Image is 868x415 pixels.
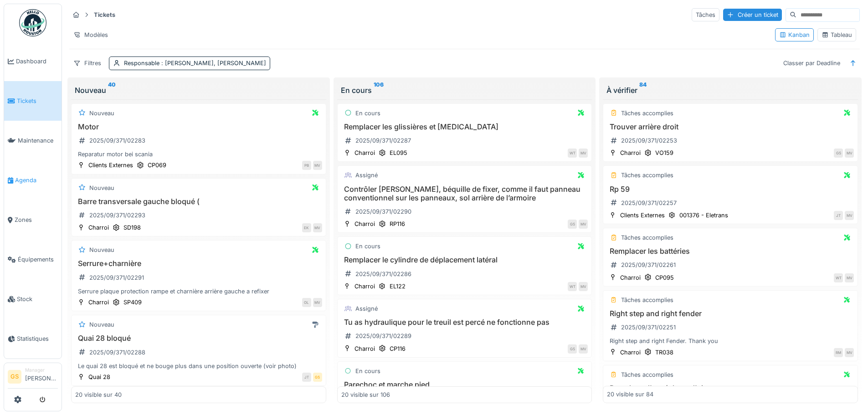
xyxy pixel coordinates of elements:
h3: Quai 28 bloqué [75,334,322,343]
div: JT [302,373,311,382]
div: 2025/09/371/02293 [89,211,145,220]
div: Nouveau [89,320,114,329]
strong: Tickets [90,10,119,19]
div: MV [845,149,854,158]
div: WT [568,282,577,291]
div: Charroi [354,344,375,353]
div: 2025/09/371/02261 [621,261,676,269]
div: Charroi [620,149,641,157]
div: GS [568,220,577,229]
div: 2025/09/371/02253 [621,136,677,145]
div: RP116 [390,220,405,228]
div: Serrure plaque protection rampe et charnière arrière gauche a refixer [75,287,322,296]
div: En cours [355,109,380,118]
div: JT [834,211,843,220]
a: Stock [4,279,62,319]
h3: Tu as hydraulique pour le treuil est percé ne fonctionne pas [341,318,588,327]
div: Tableau [822,31,852,39]
div: GS [313,373,322,382]
div: Assigné [355,171,378,179]
h3: Serrure+charnière [75,259,322,268]
div: Tâches accomplies [621,233,673,242]
div: Tâches accomplies [621,171,673,179]
span: Stock [17,295,58,303]
div: Modèles [69,28,112,41]
a: Tickets [4,81,62,121]
sup: 106 [374,85,384,96]
div: Charroi [620,273,641,282]
div: TR038 [655,348,673,357]
div: Clients Externes [620,211,665,220]
div: 2025/09/371/02251 [621,323,676,332]
div: Assigné [355,304,378,313]
a: Zones [4,200,62,240]
div: En cours [355,367,380,375]
div: 2025/09/371/02290 [355,207,411,216]
sup: 40 [108,85,116,96]
div: Classer par Deadline [779,56,844,70]
div: Nouveau [89,246,114,254]
div: 2025/09/371/02257 [621,199,677,207]
div: OL [302,298,311,307]
div: 20 visible sur 40 [75,390,122,399]
div: Charroi [354,282,375,291]
div: Charroi [620,348,641,357]
div: RM [834,348,843,357]
a: Équipements [4,240,62,279]
div: Tâches accomplies [621,370,673,379]
div: 2025/09/371/02289 [355,332,411,340]
h3: Contrôler [PERSON_NAME], béquille de fixer, comme il faut panneau conventionnel sur les panneaux,... [341,185,588,202]
div: À vérifier [606,85,854,96]
div: MV [845,273,854,282]
div: Manager [25,367,58,374]
div: Tâches accomplies [621,296,673,304]
span: Agenda [15,176,58,184]
div: 20 visible sur 84 [607,390,653,399]
div: Quai 28 [88,373,110,381]
a: GS Manager[PERSON_NAME] [8,367,58,389]
div: Tâches [692,8,719,21]
div: WT [834,273,843,282]
div: En cours [341,85,589,96]
div: 2025/09/371/02283 [89,136,145,145]
div: MV [845,211,854,220]
div: Créer un ticket [723,9,782,21]
span: Statistiques [17,334,58,343]
span: : [PERSON_NAME], [PERSON_NAME] [159,60,266,67]
div: Reparatur motor bei scania [75,150,322,159]
div: MV [579,149,588,158]
div: GS [568,344,577,354]
div: Responsable [124,59,266,67]
div: 20 visible sur 106 [341,390,390,399]
div: VO159 [655,149,673,157]
div: Charroi [354,220,375,228]
img: Badge_color-CXgf-gQk.svg [19,9,46,36]
h3: Motor [75,123,322,131]
div: MV [313,223,322,232]
div: 2025/09/371/02288 [89,348,145,357]
div: MV [579,282,588,291]
a: Statistiques [4,319,62,359]
sup: 84 [639,85,647,96]
div: CP095 [655,273,674,282]
a: Maintenance [4,121,62,160]
div: 2025/09/371/02286 [355,270,411,278]
div: 001376 - Eletrans [679,211,728,220]
div: PB [302,161,311,170]
div: Nouveau [89,184,114,192]
div: En cours [355,242,380,251]
div: CP069 [148,161,166,169]
div: MV [313,298,322,307]
div: 2025/09/371/02287 [355,136,411,145]
h3: Remplacer les glissières et [MEDICAL_DATA] [341,123,588,131]
div: MV [845,348,854,357]
div: Charroi [88,223,109,232]
div: 2025/09/371/02291 [89,273,144,282]
div: SD198 [123,223,141,232]
div: Nouveau [89,109,114,118]
div: EL122 [390,282,406,291]
div: Le quai 28 est bloqué et ne bouge plus dans une position ouverte (voir photo) [75,362,322,370]
div: EL095 [390,149,407,157]
h3: Rp 59 [607,185,854,194]
div: Charroi [88,298,109,307]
